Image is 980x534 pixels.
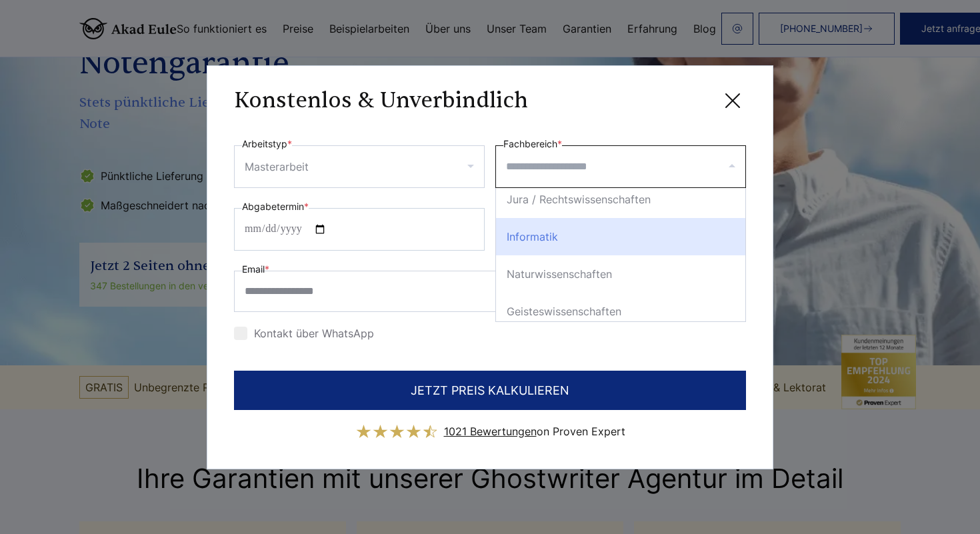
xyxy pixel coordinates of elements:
label: Fachbereich [503,136,562,152]
label: Arbeitstyp [242,136,292,152]
div: on Proven Expert [444,421,625,442]
h3: Konstenlos & Unverbindlich [234,87,528,114]
span: 1021 Bewertungen [444,425,537,438]
div: Jura / Rechtswissenschaften [496,181,745,218]
label: Email [242,261,269,277]
div: Geisteswissenschaften [496,293,745,330]
div: Naturwissenschaften [496,255,745,293]
label: Abgabetermin [242,199,309,215]
button: JETZT PREIS KALKULIEREN [234,371,746,410]
label: Kontakt über WhatsApp [234,327,374,340]
div: Masterarbeit [245,156,309,177]
div: Informatik [496,218,745,255]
